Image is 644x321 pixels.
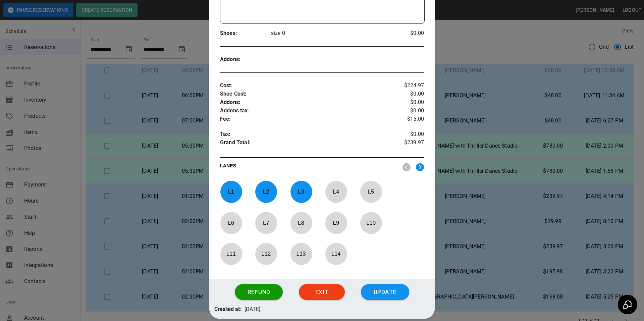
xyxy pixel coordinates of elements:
img: nav_left.svg [402,163,411,171]
p: L 14 [325,246,347,262]
p: L 13 [290,246,312,262]
p: L 6 [220,215,242,231]
button: Refund [235,284,283,300]
p: L 12 [255,246,277,262]
p: $0.00 [390,98,424,107]
p: Cost : [220,82,390,90]
p: Shoes : [220,29,271,38]
p: L 10 [360,215,382,231]
p: L 8 [290,215,312,231]
p: [DATE] [245,305,261,314]
p: Addons : [220,55,271,64]
p: L 2 [255,184,277,200]
p: $0.00 [390,130,424,139]
p: size 0 [271,29,390,37]
p: Fee : [220,115,390,123]
p: $0.00 [390,90,424,98]
p: L 3 [290,184,312,200]
p: L 1 [220,184,242,200]
p: $0.00 [390,107,424,115]
p: L 5 [360,184,382,200]
button: Exit [299,284,345,300]
p: Addons tax : [220,107,390,115]
p: L 9 [325,215,347,231]
p: $239.97 [390,139,424,149]
button: Update [361,284,409,300]
p: L 4 [325,184,347,200]
p: Addons : [220,98,390,107]
p: $0.00 [390,29,424,37]
p: Shoe Cost : [220,90,390,98]
p: L 7 [255,215,277,231]
p: Created at: [214,305,242,314]
p: Grand Total : [220,139,390,149]
img: right.svg [416,163,424,171]
p: L 11 [220,246,242,262]
p: $224.97 [390,82,424,90]
p: Tax : [220,130,390,139]
p: $15.00 [390,115,424,123]
p: LANES [220,162,397,172]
